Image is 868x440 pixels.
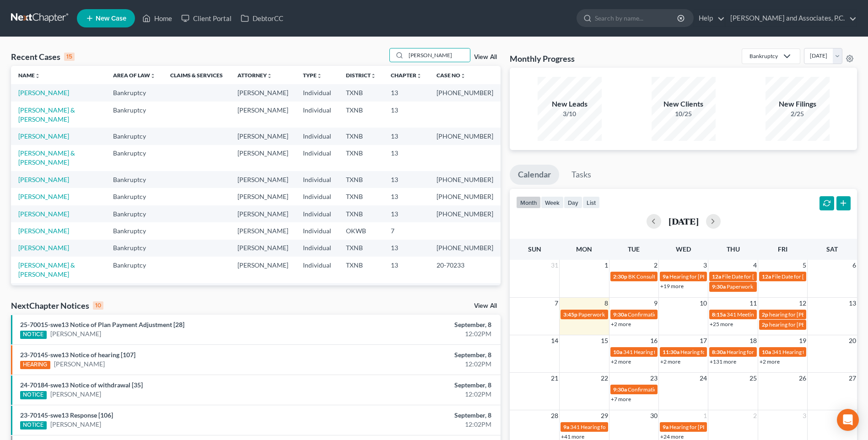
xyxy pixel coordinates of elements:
[837,409,859,431] div: Open Intercom Messenger
[106,102,163,128] td: Bankruptcy
[340,320,491,329] div: September, 8
[230,128,296,145] td: [PERSON_NAME]
[339,257,383,283] td: TXNB
[563,424,569,430] span: 9a
[383,188,429,205] td: 13
[18,89,69,97] a: [PERSON_NAME]
[20,351,135,359] a: 23-70145-swe13 Notice of hearing [107]
[20,381,143,389] a: 24-70184-swe13 Notice of withdrawal [35]
[18,132,69,140] a: [PERSON_NAME]
[106,145,163,171] td: Bankruptcy
[18,176,69,183] a: [PERSON_NAME]
[429,128,501,145] td: [PHONE_NUMBER]
[339,171,383,188] td: TXNB
[150,73,156,79] i: unfold_more
[613,311,627,318] span: 9:30a
[383,240,429,257] td: 13
[778,245,787,253] span: Fri
[429,171,501,188] td: [PHONE_NUMBER]
[20,361,50,369] div: HEARING
[20,321,184,328] a: 25-70015-swe13 Notice of Plan Payment Adjustment [28]
[383,222,429,239] td: 7
[752,410,758,421] span: 2
[576,245,592,253] span: Mon
[772,273,845,280] span: File Date for [PERSON_NAME]
[429,205,501,222] td: [PHONE_NUMBER]
[230,257,296,283] td: [PERSON_NAME]
[237,72,272,79] a: Attorneyunfold_more
[600,410,609,421] span: 29
[564,196,582,209] button: day
[64,53,75,61] div: 15
[429,188,501,205] td: [PHONE_NUMBER]
[510,165,559,185] a: Calendar
[852,260,857,271] span: 6
[296,171,339,188] td: Individual
[649,335,658,346] span: 16
[613,386,627,393] span: 9:30a
[727,245,740,253] span: Thu
[437,72,466,79] a: Case Nounfold_more
[20,331,47,339] div: NOTICE
[848,373,857,384] span: 27
[317,73,322,79] i: unfold_more
[106,188,163,205] td: Bankruptcy
[628,311,780,318] span: Confirmation hearing for [PERSON_NAME] & [PERSON_NAME]
[722,273,844,280] span: File Date for [PERSON_NAME] & [PERSON_NAME]
[339,188,383,205] td: TXNB
[340,411,491,420] div: September, 8
[138,10,177,27] a: Home
[346,72,376,79] a: Districtunfold_more
[93,301,103,310] div: 10
[680,349,752,355] span: Hearing for [PERSON_NAME]
[752,260,758,271] span: 4
[611,358,631,365] a: +2 more
[340,420,491,429] div: 12:02PM
[762,321,768,328] span: 2p
[663,424,669,430] span: 9a
[528,245,541,253] span: Sun
[296,128,339,145] td: Individual
[474,54,497,60] a: View All
[653,260,658,271] span: 2
[11,300,103,311] div: NextChapter Notices
[649,373,658,384] span: 23
[550,260,559,271] span: 31
[106,171,163,188] td: Bankruptcy
[712,273,721,280] span: 12a
[230,240,296,257] td: [PERSON_NAME]
[699,335,708,346] span: 17
[383,257,429,283] td: 13
[653,298,658,309] span: 9
[669,273,741,280] span: Hearing for [PERSON_NAME]
[628,386,780,393] span: Confirmation hearing for [PERSON_NAME] & [PERSON_NAME]
[798,298,807,309] span: 12
[50,420,101,429] a: [PERSON_NAME]
[383,205,429,222] td: 13
[429,283,501,300] td: [PHONE_NUMBER]
[676,245,691,253] span: Wed
[538,99,602,109] div: New Leads
[541,196,564,209] button: week
[578,311,761,318] span: Paperwork appt for [MEDICAL_DATA][PERSON_NAME] & [PERSON_NAME]
[749,373,758,384] span: 25
[18,193,69,200] a: [PERSON_NAME]
[570,424,652,430] span: 341 Hearing for [PERSON_NAME]
[106,283,163,300] td: Bankruptcy
[510,53,575,64] h3: Monthly Progress
[660,358,680,365] a: +2 more
[628,273,800,280] span: BK Consult for [MEDICAL_DATA][PERSON_NAME] & [PERSON_NAME]
[550,373,559,384] span: 21
[712,349,726,355] span: 8:30a
[267,73,272,79] i: unfold_more
[726,10,857,27] a: [PERSON_NAME] and Associates, P.C.
[649,410,658,421] span: 30
[802,260,807,271] span: 5
[669,424,741,430] span: Hearing for [PERSON_NAME]
[712,311,726,318] span: 8:15a
[18,244,69,252] a: [PERSON_NAME]
[798,335,807,346] span: 19
[113,72,156,79] a: Area of Lawunfold_more
[663,273,669,280] span: 9a
[340,329,491,338] div: 12:02PM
